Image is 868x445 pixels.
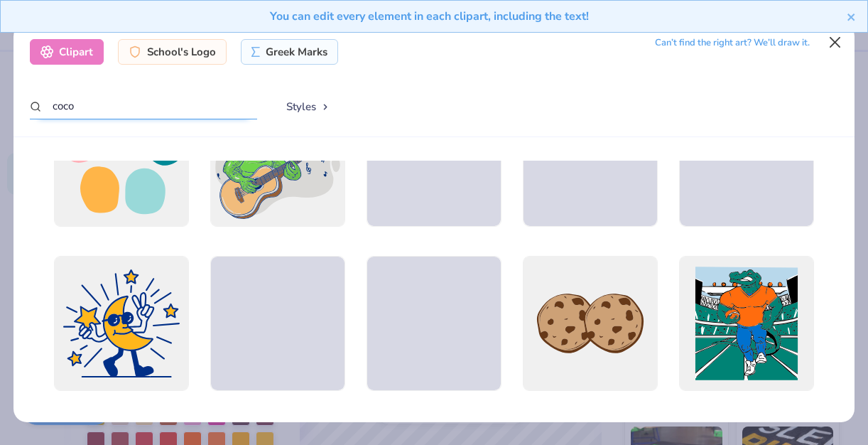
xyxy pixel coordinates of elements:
[847,8,857,25] button: close
[30,93,257,119] input: Search by name
[11,8,847,25] div: You can edit every element in each clipart, including the text!
[30,39,104,65] div: Clipart
[241,39,338,65] div: Greek Marks
[118,39,227,65] div: School's Logo
[271,93,345,120] button: Styles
